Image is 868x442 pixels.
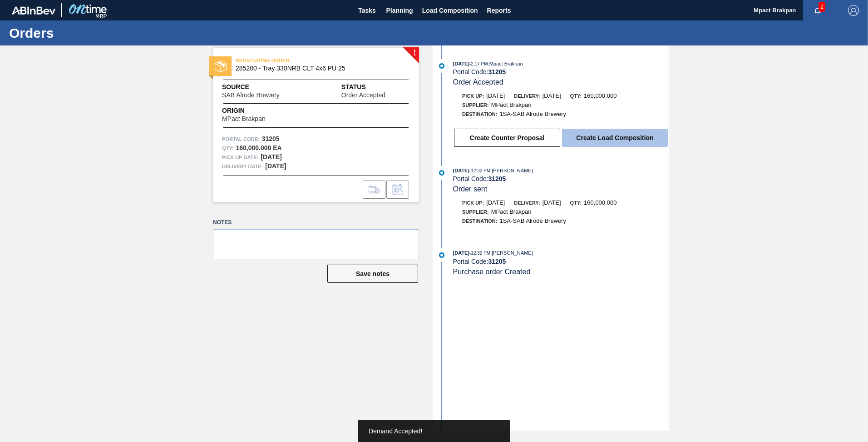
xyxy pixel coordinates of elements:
span: Pick up: [462,200,484,206]
h1: Orders [9,28,170,38]
span: 2 [819,2,825,12]
label: Notes [213,216,419,229]
span: [DATE] [486,199,505,206]
span: Status [341,82,410,92]
span: Qty: [570,93,582,99]
strong: 31205 [488,258,506,265]
span: Origin [222,106,288,116]
span: Reports [487,5,511,16]
span: [DATE] [453,61,469,66]
span: Purchase order Created [453,268,531,276]
div: Go to Load Composition [363,181,385,199]
span: Order Accepted [341,92,385,99]
div: Portal Code: [453,258,669,265]
span: Qty : [222,144,233,153]
span: Order Accepted [453,78,503,86]
img: TNhmsLtSVTkK8tSr43FrP2fwEKptu5GPRR3wAAAABJRU5ErkJggg== [12,6,55,15]
span: [DATE] [542,199,561,206]
span: Destination: [462,218,497,224]
span: Supplier: [462,102,489,108]
span: Order sent [453,185,488,193]
span: Delivery: [514,200,540,206]
span: [DATE] [453,168,469,173]
button: Create Counter Proposal [454,129,560,147]
strong: 160,000.000 EA [236,144,281,151]
strong: [DATE] [265,162,286,170]
span: Pick up: [462,93,484,99]
img: atual [439,170,444,176]
span: MPact Brakpan [491,208,532,215]
span: 285200 - Tray 330NRB CLT 4x6 PU 25 [236,65,400,72]
button: Notifications [803,4,832,17]
div: Portal Code: [453,175,669,182]
span: 1SA-SAB Alrode Brewery [499,217,566,224]
span: Tasks [357,5,377,16]
span: Supplier: [462,209,489,215]
span: SAB Alrode Brewery [222,92,280,99]
span: Qty: [570,200,582,206]
span: Portal Code: [222,135,260,144]
span: MPact Brakpan [491,101,532,108]
span: : Mpact Brakpan [488,61,523,66]
span: [DATE] [542,92,561,99]
span: Pick up Date: [222,153,258,162]
span: Planning [386,5,413,16]
span: NEGOTIATING ORDER [236,56,363,65]
img: Logout [848,5,859,16]
span: 1SA-SAB Alrode Brewery [499,110,566,117]
button: Save notes [327,265,418,283]
div: Portal Code: [453,68,669,75]
span: 160,000.000 [584,92,616,99]
span: : [PERSON_NAME] [490,168,533,173]
span: - 12:32 PM [469,251,490,256]
img: atual [439,63,444,69]
strong: 31205 [488,175,506,182]
span: Source [222,82,307,92]
img: status [215,60,227,72]
span: 160,000.000 [584,199,616,206]
img: atual [439,252,444,258]
span: - 12:32 PM [469,168,490,173]
span: [DATE] [453,250,469,256]
strong: 31205 [488,68,506,75]
span: Demand Accepted! [369,427,422,435]
span: : [PERSON_NAME] [490,250,533,256]
strong: [DATE] [261,153,281,161]
span: [DATE] [486,92,505,99]
span: Load Composition [422,5,478,16]
button: Create Load Composition [562,129,668,147]
div: Inform order change [386,181,409,199]
span: Delivery Date: [222,162,263,171]
span: MPact Brakpan [222,116,266,122]
span: Delivery: [514,93,540,99]
span: - 2:17 PM [469,61,488,66]
span: Destination: [462,111,497,117]
strong: 31205 [262,135,280,142]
